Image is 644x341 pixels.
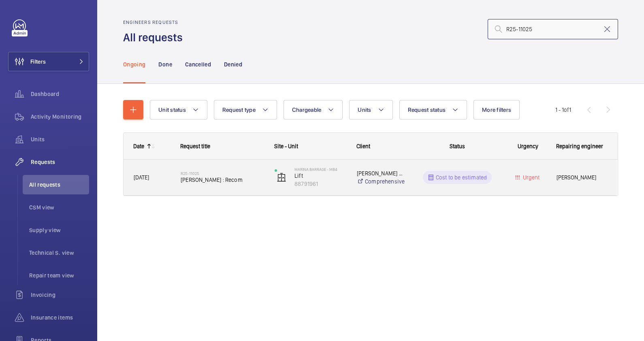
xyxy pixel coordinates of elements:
button: Chargeable [284,100,343,119]
p: Cancelled [185,60,211,68]
img: elevator.svg [277,173,286,182]
p: Lift [294,172,346,180]
span: [PERSON_NAME] [557,173,607,182]
span: Dashboard [31,90,89,98]
button: Request status [399,100,467,119]
span: Urgency [518,143,538,149]
p: [PERSON_NAME] Global Engineering Pte Ltd [357,169,405,177]
h1: All requests [123,30,188,45]
span: [PERSON_NAME] : Recom [181,176,264,184]
span: Site - Unit [274,143,298,149]
button: Units [349,100,392,119]
span: Request title [180,143,210,149]
p: Cost to be estimated [436,173,487,181]
span: Filters [30,58,46,66]
p: Marina Barrage - MB4 [294,167,346,172]
a: Comprehensive [357,177,405,185]
span: Request status [408,107,446,113]
span: of [564,107,569,113]
span: Status [450,143,465,149]
span: More filters [482,107,511,113]
button: Unit status [150,100,207,119]
span: Activity Monitoring [31,113,89,121]
h2: R25-11025 [181,171,264,176]
span: Client [356,143,370,149]
span: Chargeable [292,107,322,113]
span: All requests [29,181,89,189]
h2: Engineers requests [123,19,188,25]
span: 1 - 1 1 [555,107,571,113]
input: Search by request number or quote number [488,19,618,39]
span: Invoicing [31,291,89,299]
span: Repair team view [29,271,89,279]
span: Technical S. view [29,249,89,257]
span: Supply view [29,226,89,234]
span: [DATE] [134,174,149,181]
button: Request type [214,100,277,119]
p: Done [158,60,172,68]
span: Requests [31,158,89,166]
span: Units [358,107,371,113]
span: Units [31,135,89,143]
span: Request type [222,107,256,113]
span: CSM view [29,203,89,211]
span: Unit status [158,107,186,113]
button: More filters [473,100,520,119]
p: 88791961 [294,180,346,188]
p: Ongoing [123,60,145,68]
span: Urgent [521,174,540,181]
span: Insurance items [31,313,89,322]
div: Date [133,143,144,149]
button: Filters [8,52,89,71]
p: Denied [224,60,242,68]
span: Repairing engineer [556,143,603,149]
